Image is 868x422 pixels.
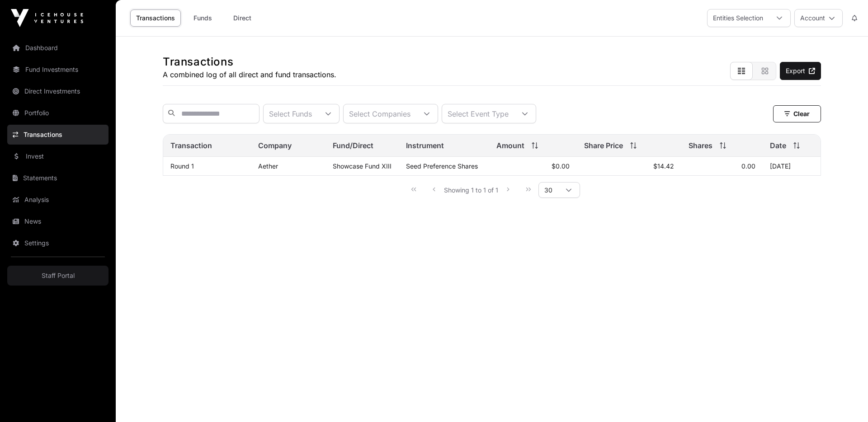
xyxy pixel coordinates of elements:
[344,104,416,123] div: Select Companies
[539,183,558,197] span: Rows per page
[7,125,108,145] a: Transactions
[264,104,317,123] div: Select Funds
[7,146,108,166] a: Invest
[496,140,524,151] span: Amount
[708,9,769,27] div: Entities Selection
[444,186,498,194] span: Showing 1 to 1 of 1
[442,104,514,123] div: Select Event Type
[7,190,108,210] a: Analysis
[333,140,373,151] span: Fund/Direct
[258,140,292,151] span: Company
[7,81,108,101] a: Direct Investments
[794,9,843,27] button: Account
[406,140,444,151] span: Instrument
[170,162,194,170] a: Round 1
[7,38,108,58] a: Dashboard
[406,162,478,170] span: Seed Preference Shares
[7,168,108,188] a: Statements
[7,60,108,80] a: Fund Investments
[163,55,336,69] h1: Transactions
[333,162,392,170] a: Showcase Fund XIII
[7,233,108,253] a: Settings
[489,157,577,176] td: $0.00
[653,162,674,170] span: $14.42
[7,103,108,123] a: Portfolio
[780,62,821,80] a: Export
[7,266,108,286] a: Staff Portal
[130,9,181,27] a: Transactions
[184,9,221,27] a: Funds
[7,211,108,231] a: News
[773,105,821,122] button: Clear
[11,9,83,27] img: Icehouse Ventures Logo
[770,140,786,151] span: Date
[170,140,212,151] span: Transaction
[258,162,278,170] a: Aether
[163,69,336,80] p: A combined log of all direct and fund transactions.
[584,140,623,151] span: Share Price
[763,157,821,176] td: [DATE]
[741,162,755,170] span: 0.00
[689,140,712,151] span: Shares
[224,9,260,27] a: Direct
